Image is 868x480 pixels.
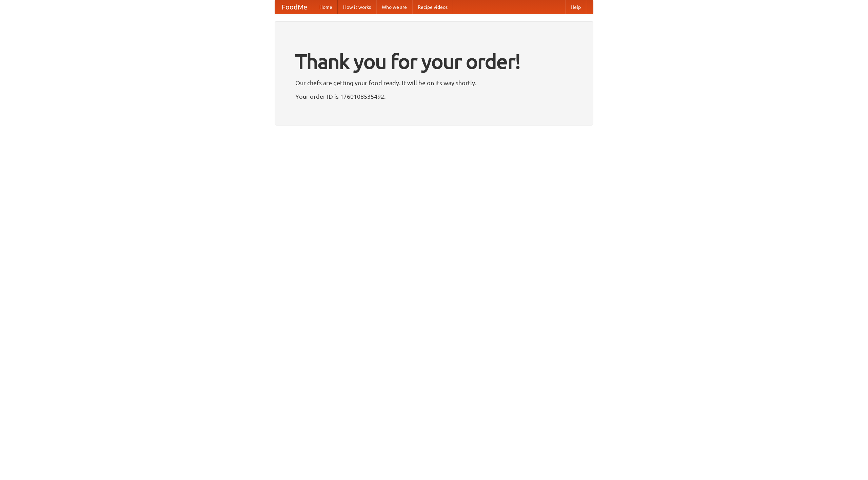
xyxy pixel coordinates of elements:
a: Recipe videos [412,0,453,14]
a: FoodMe [275,0,314,14]
a: How it works [338,0,376,14]
a: Who we are [376,0,412,14]
h1: Thank you for your order! [295,45,573,78]
p: Our chefs are getting your food ready. It will be on its way shortly. [295,78,573,88]
a: Home [314,0,338,14]
a: Help [565,0,586,14]
p: Your order ID is 1760108535492. [295,91,573,101]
